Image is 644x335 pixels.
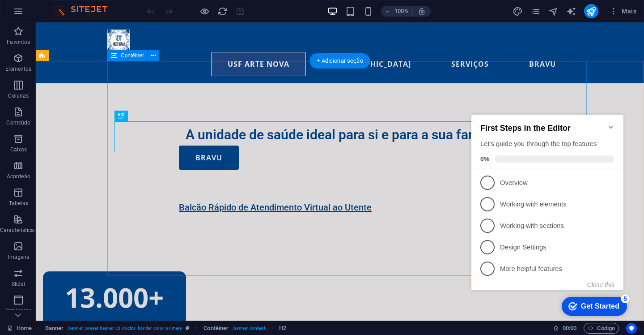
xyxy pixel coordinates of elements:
div: + Adicionar seção [309,53,370,69]
p: Imagens [8,253,29,261]
i: Design (Ctrl+Alt+Y) [513,6,523,17]
i: Páginas (Ctrl+Alt+S) [530,6,541,17]
p: More helpful features [32,161,140,171]
p: Design Settings [32,140,140,149]
div: Get Started 5 items remaining, 0% complete [94,194,159,213]
img: Editor Logo [51,6,119,17]
i: Navegador [548,6,559,17]
li: Working with elements [4,90,156,112]
i: AI Writer [566,6,576,17]
h6: Tempo de sessão [553,323,577,334]
p: Cabeçalho [5,307,32,314]
div: 5 [153,191,162,200]
span: Mais [609,7,636,16]
span: : [569,325,570,331]
button: Clique aqui para sair do modo de visualização e continuar editando [199,6,210,17]
p: Working with sections [32,118,140,128]
p: Conteúdo [6,119,30,126]
nav: breadcrumb [45,323,286,334]
h6: 100% [394,6,409,17]
div: Let's guide you through the top features [13,36,147,46]
p: Tabelas [9,200,28,207]
p: Elementos [5,65,31,73]
p: Acordeão [7,173,30,180]
p: Favoritos [7,39,30,46]
button: text_generator [566,6,577,17]
a: Clique para cancelar a seleção. Clique duas vezes para abrir as Páginas [7,323,32,334]
div: Minimize checklist [140,21,147,28]
button: Código [584,323,619,334]
button: pages [530,6,541,17]
span: Clique para selecionar. Clique duas vezes para editar [203,323,229,334]
p: Colunas [8,92,29,99]
button: 100% [381,6,413,17]
li: Working with sections [4,112,156,133]
li: Design Settings [4,133,156,155]
h2: First Steps in the Editor [13,21,147,30]
span: . banner-content [232,323,265,334]
li: Overview [4,69,156,90]
span: Contêiner [121,53,144,58]
button: Mais [606,4,640,18]
span: 00 00 [563,323,576,334]
i: Recarregar página [217,6,228,17]
button: design [513,6,523,17]
button: Close this [119,178,147,185]
div: Get Started [113,199,152,207]
i: Publicar [586,6,596,17]
p: Overview [32,75,140,85]
i: Este elemento é uma predefinição personalizável [186,326,190,331]
li: More helpful features [4,155,156,176]
span: 0% [13,52,27,60]
i: Ao redimensionar, ajusta automaticamente o nível de zoom para caber no dispositivo escolhido. [418,7,426,15]
p: Slider [12,280,25,288]
span: . banner .preset-banner-v3-doctor .border-color-primary [67,323,182,334]
button: navigator [548,6,559,17]
button: Usercentrics [626,323,637,334]
span: Clique para selecionar. Clique duas vezes para editar [45,323,64,334]
p: Caixas [10,146,27,153]
span: Código [588,323,615,334]
span: Clique para selecionar. Clique duas vezes para editar [279,323,286,334]
button: reload [217,6,228,17]
p: Working with elements [32,97,140,106]
button: publish [584,4,598,18]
